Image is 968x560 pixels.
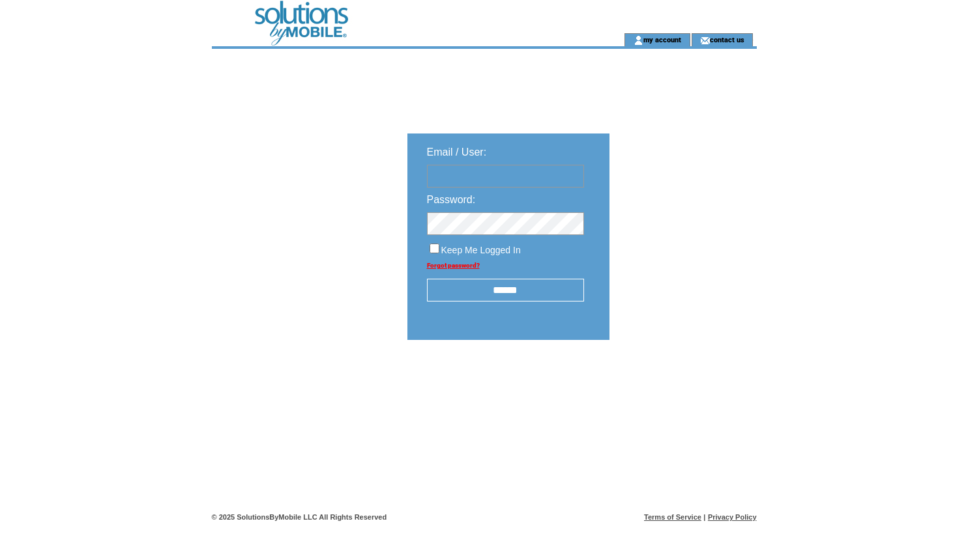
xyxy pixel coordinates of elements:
[427,194,476,205] span: Password:
[700,35,710,46] img: contact_us_icon.gif
[441,245,521,255] span: Keep Me Logged In
[703,513,705,521] span: |
[644,513,701,521] a: Terms of Service
[427,147,487,158] span: Email / User:
[212,513,387,521] span: © 2025 SolutionsByMobile LLC All Rights Reserved
[708,513,757,521] a: Privacy Policy
[643,35,681,44] a: my account
[710,35,744,44] a: contact us
[427,262,480,269] a: Forgot password?
[647,372,712,389] img: transparent.png
[634,35,643,46] img: account_icon.gif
